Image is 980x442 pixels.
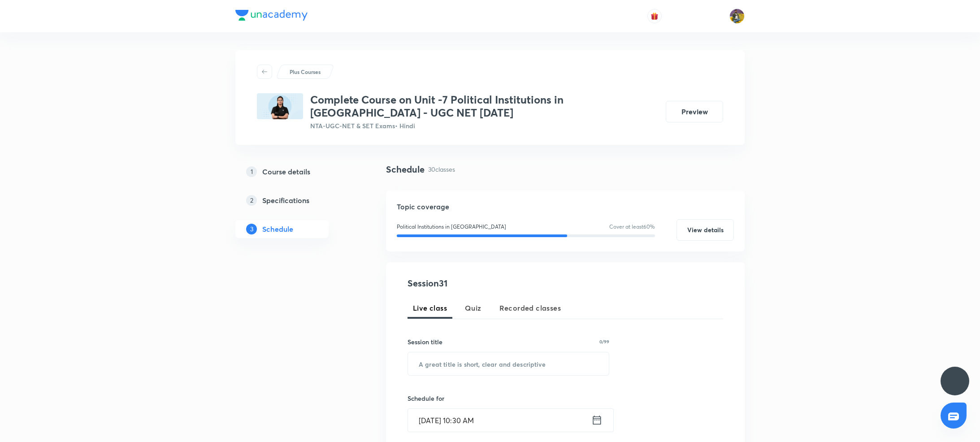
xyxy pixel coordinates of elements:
img: avatar [650,12,659,20]
input: A great title is short, clear and descriptive [408,352,609,375]
p: Political Institutions in [GEOGRAPHIC_DATA] [397,223,506,231]
a: Company Logo [235,10,308,23]
h6: Session title [408,337,442,347]
h3: Complete Course on Unit -7 Political Institutions in [GEOGRAPHIC_DATA] - UGC NET [DATE] [310,93,659,119]
p: Cover at least 60 % [609,223,655,231]
img: Company Logo [235,10,308,21]
p: Plus Courses [290,68,321,76]
span: Live class [413,303,447,313]
h5: Specifications [262,195,309,206]
h5: Schedule [262,224,293,234]
a: 1Course details [235,163,357,181]
h6: Schedule for [408,394,609,403]
button: avatar [647,9,662,23]
h5: Course details [262,166,310,177]
h4: Schedule [386,163,425,176]
p: 30 classes [428,165,455,174]
p: NTA-UGC-NET & SET Exams • Hindi [310,121,659,130]
a: 2Specifications [235,191,357,209]
span: Recorded classes [499,303,561,313]
img: sajan k [729,9,745,24]
h5: Topic coverage [397,201,734,212]
img: ttu [950,376,960,386]
button: Preview [666,101,723,122]
button: View details [676,219,734,241]
p: 1 [246,166,257,177]
p: 0/99 [599,339,609,344]
span: Quiz [465,303,481,313]
p: 2 [246,195,257,206]
h4: Session 31 [408,277,571,290]
p: 3 [246,224,257,234]
img: 463AA2EA-9884-497E-A149-79CF24433E3E_plus.png [257,93,303,119]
